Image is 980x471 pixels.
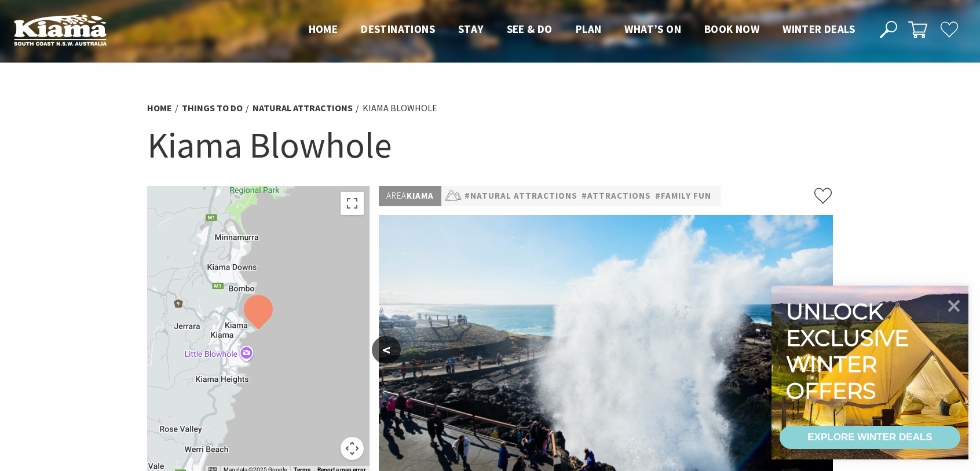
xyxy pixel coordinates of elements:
[14,14,107,46] img: Kiama Logo
[341,437,364,460] button: Map camera controls
[624,22,681,36] span: What’s On
[465,189,577,203] a: #Natural Attractions
[507,22,553,36] span: See & Do
[782,22,855,36] span: Winter Deals
[582,189,651,203] a: #Attractions
[297,20,866,39] nav: Main Menu
[363,101,437,116] li: Kiama Blowhole
[253,102,353,114] a: Natural Attractions
[655,189,711,203] a: #Family Fun
[361,22,435,36] span: Destinations
[147,122,833,169] h1: Kiama Blowhole
[704,22,759,36] span: Book now
[182,102,243,114] a: Things To Do
[458,22,484,36] span: Stay
[372,336,401,364] button: <
[386,190,407,201] span: Area
[309,22,338,36] span: Home
[147,102,172,114] a: Home
[341,192,364,215] button: Toggle fullscreen view
[780,426,960,449] a: EXPLORE WINTER DEALS
[379,186,441,206] p: Kiama
[786,298,914,404] div: Unlock exclusive winter offers
[807,426,932,449] div: EXPLORE WINTER DEALS
[576,22,602,36] span: Plan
